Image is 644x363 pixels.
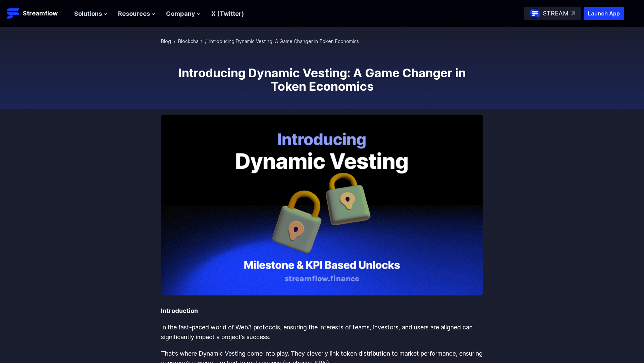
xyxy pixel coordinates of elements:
[161,66,483,93] h1: Introducing Dynamic Vesting: A Game Changer in Token Economics
[584,7,624,20] button: Launch App
[174,38,175,44] span: /
[74,9,107,19] button: Solutions
[178,38,202,44] a: Blockchain
[571,11,575,15] img: top-right-arrow.svg
[161,115,483,295] img: Introducing Dynamic Vesting: A Game Changer in Token Economics
[209,38,359,44] span: Introducing Dynamic Vesting: A Game Changer in Token Economics
[166,9,201,19] button: Company
[524,7,581,20] a: STREAM
[74,9,102,19] span: Solutions
[118,9,155,19] button: Resources
[161,323,483,342] p: In the fast-paced world of Web3 protocols, ensuring the interests of teams, investors, and users ...
[166,9,195,19] span: Company
[161,38,171,44] a: Blog
[118,9,150,19] span: Resources
[23,9,58,18] p: Streamflow
[543,9,569,18] p: STREAM
[161,307,198,314] strong: Introduction
[7,7,20,20] img: Streamflow Logo
[205,38,207,44] span: /
[7,7,67,20] a: Streamflow
[530,8,540,19] img: streamflow-logo-circle.png
[211,10,244,17] a: X (Twitter)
